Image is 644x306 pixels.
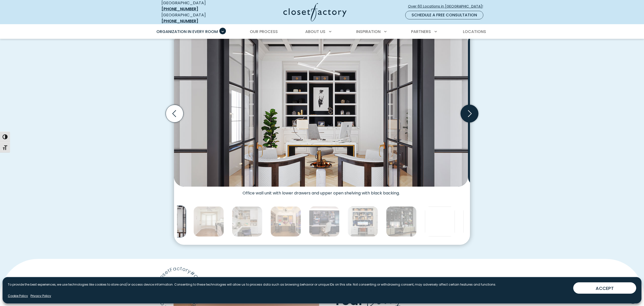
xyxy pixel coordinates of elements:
figcaption: Office wall unit with lower drawers and upper open shelving with black backing. [174,187,468,196]
button: Previous slide [164,103,185,124]
img: Closet Factory Logo [283,3,347,21]
img: Home office wall unit with rolling ladder, glass panel doors, and integrated LED lighting. [386,206,417,237]
a: [PHONE_NUMBER] [161,6,198,12]
a: Over 60 Locations in [GEOGRAPHIC_DATA]! [408,2,487,11]
nav: Primary Menu [153,25,491,39]
p: To provide the best experiences, we use technologies like cookies to store and/or access device i... [8,282,496,287]
img: Dual workstation home office with glass-front upper cabinetry, full-extension drawers, overhead c... [425,206,455,237]
span: Locations [463,29,486,35]
img: Home office with built-in wall bed to transform space into guest room. Dual work stations built i... [193,206,224,237]
img: Custom home office grey cabinetry with wall safe and mini fridge [463,206,494,237]
button: Next slide [459,103,480,124]
img: Office wall unit with lower drawers and upper open shelving with black backing. [154,206,186,237]
img: Built-in desk with side full height cabinets and open book shelving with LED light strips. [309,206,340,237]
a: Privacy Policy [30,294,51,298]
div: [GEOGRAPHIC_DATA] [161,12,234,24]
span: Organization in Every Room [156,29,218,35]
img: Office wall unit with lower drawers and upper open shelving with black backing. [174,32,468,187]
span: Our Process [250,29,278,35]
img: Built-in work station into closet with open shelving and integrated LED lighting. [348,206,378,237]
span: Partners [411,29,431,35]
span: About Us [305,29,325,35]
img: Home office with concealed built-in wall bed, wraparound desk, and open shelving. [232,206,262,237]
img: Home office cabinetry in Rocky Mountain melamine with dual work stations and glass paneled doors. [270,206,301,237]
button: ACCEPT [573,282,636,294]
span: Inspiration [356,29,381,35]
span: Over 60 Locations in [GEOGRAPHIC_DATA]! [408,4,487,9]
a: Schedule a Free Consultation [405,11,483,19]
a: [PHONE_NUMBER] [161,18,198,24]
a: Cookie Policy [8,294,28,298]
